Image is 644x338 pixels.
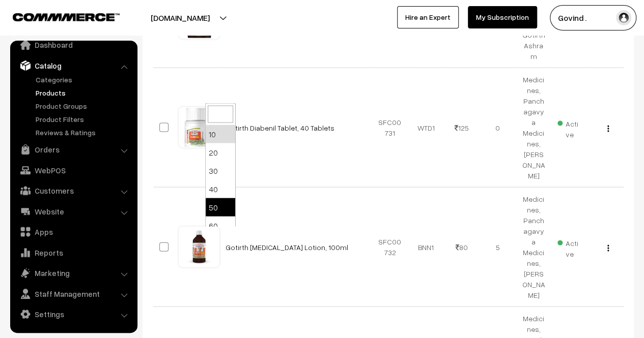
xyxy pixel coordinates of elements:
a: Gotirth [MEDICAL_DATA] Lotion, 100ml [226,243,348,252]
a: WebPOS [13,161,134,179]
button: [DOMAIN_NAME] [115,5,245,30]
a: Products [33,87,134,98]
img: Menu [607,245,609,252]
td: SFC00731 [372,68,408,188]
a: Gotirth Diabenil Tablet, 40 Tablets [226,124,334,132]
td: BNN1 [408,188,444,307]
a: Catalog [13,56,134,75]
a: Categories [33,74,134,85]
img: COMMMERCE [13,13,120,21]
td: Medicines, Panchagavya Medicines, [PERSON_NAME] [516,68,552,188]
span: Active [557,116,581,140]
a: Apps [13,223,134,241]
a: Orders [13,140,134,159]
li: 10 [206,125,235,143]
td: WTD1 [408,68,444,188]
li: 20 [206,143,235,162]
a: Hire an Expert [397,6,459,28]
span: Active [557,235,581,259]
li: 30 [206,162,235,180]
a: Marketing [13,264,134,282]
img: Menu [607,126,609,132]
a: Settings [13,305,134,323]
a: Staff Management [13,285,134,303]
td: 5 [480,188,516,307]
img: user [616,10,631,25]
a: My Subscription [468,6,537,28]
td: 0 [480,68,516,188]
a: Reports [13,243,134,262]
td: Medicines, Panchagavya Medicines, [PERSON_NAME] [516,188,552,307]
a: COMMMERCE [13,10,102,22]
td: 80 [444,188,480,307]
a: Product Filters [33,114,134,125]
a: Website [13,202,134,221]
a: Customers [13,181,134,200]
button: Govind . [550,5,636,30]
li: 40 [206,180,235,198]
li: 60 [206,217,235,235]
a: Product Groups [33,101,134,111]
li: 50 [206,198,235,217]
a: Dashboard [13,36,134,54]
td: SFC00732 [372,188,408,307]
a: Reviews & Ratings [33,127,134,138]
td: 125 [444,68,480,188]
